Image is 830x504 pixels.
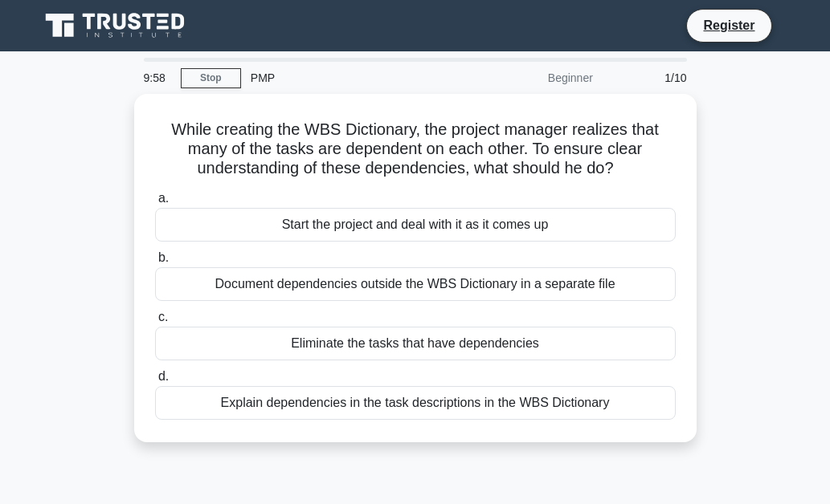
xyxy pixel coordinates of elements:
[153,120,677,179] h5: While creating the WBS Dictionary, the project manager realizes that many of the tasks are depend...
[181,68,241,88] a: Stop
[158,250,169,264] span: b.
[155,386,676,420] div: Explain dependencies in the task descriptions in the WBS Dictionary
[155,208,676,242] div: Start the project and deal with it as it comes up
[158,369,169,383] span: d.
[155,267,676,301] div: Document dependencies outside the WBS Dictionary in a separate file
[462,62,603,94] div: Beginner
[158,310,168,323] span: c.
[155,327,676,360] div: Eliminate the tasks that have dependencies
[603,62,697,94] div: 1/10
[693,15,764,35] a: Register
[241,62,462,94] div: PMP
[134,62,181,94] div: 9:58
[158,191,169,205] span: a.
